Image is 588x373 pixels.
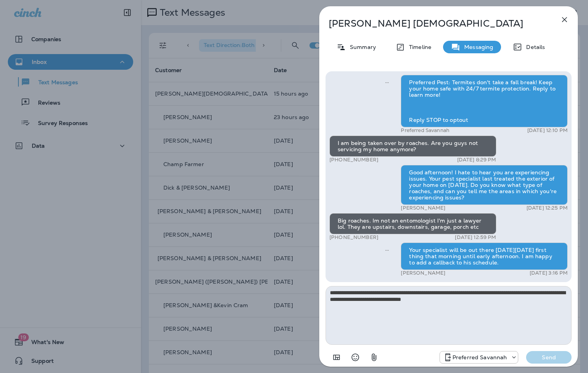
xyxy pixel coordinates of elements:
div: Big roaches. Im not an entomologist I'm just a lawyer lol. They are upstairs, downstairs, garage,... [329,213,496,234]
span: Sent [385,246,389,253]
p: [DATE] 8:29 PM [457,157,496,163]
span: Sent [385,78,389,85]
p: [PERSON_NAME] [DEMOGRAPHIC_DATA] [329,18,543,29]
p: [PERSON_NAME] [401,205,445,211]
p: [DATE] 12:10 PM [527,127,568,134]
button: Select an emoji [347,349,363,365]
p: [PERSON_NAME] [401,270,445,276]
p: Details [522,44,545,50]
p: [DATE] 12:25 PM [526,205,568,211]
button: Add in a premade template [329,349,344,365]
p: [PHONE_NUMBER] [329,234,378,241]
p: Summary [346,44,376,50]
p: Preferred Savannah [401,127,449,134]
div: Your specialist will be out there [DATE][DATE] first thing that morning until early afternoon. I ... [401,243,568,270]
p: [DATE] 3:16 PM [530,270,568,276]
p: Messaging [460,44,493,50]
p: [PHONE_NUMBER] [329,157,378,163]
div: +1 (912) 461-3419 [440,353,518,362]
p: Preferred Savannah [452,354,507,360]
div: Good afternoon! I hate to hear you are experiencing issues. Your pest specialist last treated the... [401,165,568,205]
p: [DATE] 12:59 PM [455,234,496,241]
p: Timeline [405,44,431,50]
div: I am being taken over by roaches. Are you guys not servicing my home anymore? [329,136,496,157]
div: Preferred Pest: Termites don't take a fall break! Keep your home safe with 24/7 termite protectio... [401,75,568,127]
